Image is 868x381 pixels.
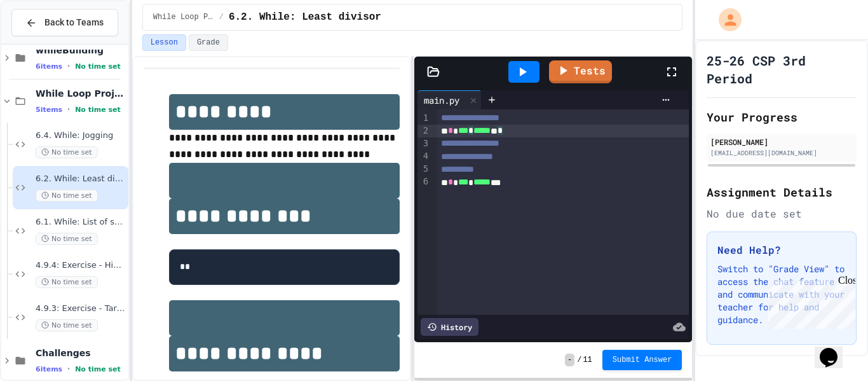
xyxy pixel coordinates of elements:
[417,112,430,125] div: 1
[417,176,430,188] div: 6
[417,94,466,107] div: main.py
[710,148,853,158] div: [EMAIL_ADDRESS][DOMAIN_NAME]
[577,355,581,365] span: /
[36,88,126,99] span: While Loop Projects
[189,34,228,51] button: Grade
[602,350,682,370] button: Submit Answer
[36,130,126,141] span: 6.4. While: Jogging
[36,106,62,114] span: 5 items
[36,217,126,228] span: 6.1. While: List of squares
[36,233,98,245] span: No time set
[36,276,98,288] span: No time set
[36,303,126,314] span: 4.9.3: Exercise - Target Sum
[417,90,482,109] div: main.py
[219,12,224,22] span: /
[36,45,126,56] span: whileBuilding
[36,260,126,271] span: 4.9.4: Exercise - Higher or Lower I
[707,183,857,201] h2: Assignment Details
[75,365,121,373] span: No time set
[583,355,592,365] span: 11
[549,60,612,83] a: Tests
[707,206,857,221] div: No due date set
[75,62,121,71] span: No time set
[707,52,857,87] h1: 25-26 CSP 3rd Period
[36,174,126,184] span: 6.2. While: Least divisor
[229,10,381,25] span: 6.2. While: Least divisor
[613,355,672,365] span: Submit Answer
[417,163,430,176] div: 5
[707,108,857,126] h2: Your Progress
[11,9,118,36] button: Back to Teams
[417,137,430,150] div: 3
[67,61,70,71] span: •
[142,34,186,51] button: Lesson
[565,354,574,366] span: -
[36,146,98,158] span: No time set
[5,5,88,81] div: Chat with us now!Close
[36,347,126,359] span: Challenges
[67,364,70,374] span: •
[717,242,846,258] h3: Need Help?
[417,150,430,163] div: 4
[75,106,121,114] span: No time set
[417,125,430,137] div: 2
[717,263,846,326] p: Switch to "Grade View" to access the chat feature and communicate with your teacher for help and ...
[705,5,745,34] div: My Account
[36,365,62,373] span: 6 items
[36,62,62,71] span: 6 items
[421,318,478,336] div: History
[815,330,855,368] iframe: chat widget
[44,16,104,29] span: Back to Teams
[763,275,855,329] iframe: chat widget
[67,104,70,114] span: •
[153,12,214,22] span: While Loop Projects
[710,136,853,148] div: [PERSON_NAME]
[36,190,98,202] span: No time set
[36,319,98,331] span: No time set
